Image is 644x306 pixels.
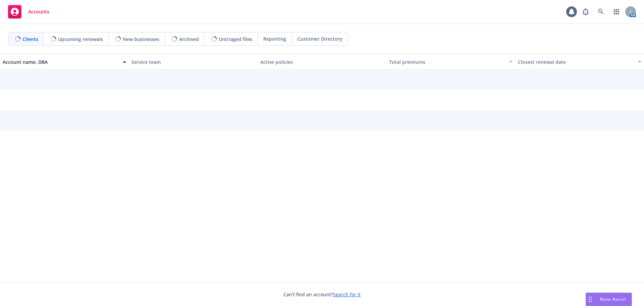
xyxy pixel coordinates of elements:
span: Can't find an account? [283,291,361,298]
a: Switch app [610,5,623,18]
span: New businesses [123,36,159,43]
button: Nova Assist [586,293,632,306]
span: Clients [22,36,38,43]
button: Closest renewal date [515,54,644,70]
span: Reporting [263,35,286,42]
div: Account name, DBA [3,58,119,65]
span: Upcoming renewals [58,36,103,43]
div: Active policies [260,58,384,65]
a: Search [594,5,608,18]
button: Total premiums [386,54,515,70]
a: Search for it [333,291,361,298]
a: Report a Bug [579,5,592,18]
span: Nova Assist [600,296,626,302]
span: Accounts [28,9,49,14]
button: Active policies [258,54,386,70]
span: Customer Directory [297,35,342,42]
div: Total premiums [389,58,505,65]
span: Untriaged files [219,36,252,43]
span: Archived [179,36,199,43]
div: Closest renewal date [518,58,634,65]
a: Accounts [5,2,52,21]
div: Drag to move [586,293,594,306]
button: Service team [129,54,258,70]
div: Service team [131,58,255,65]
